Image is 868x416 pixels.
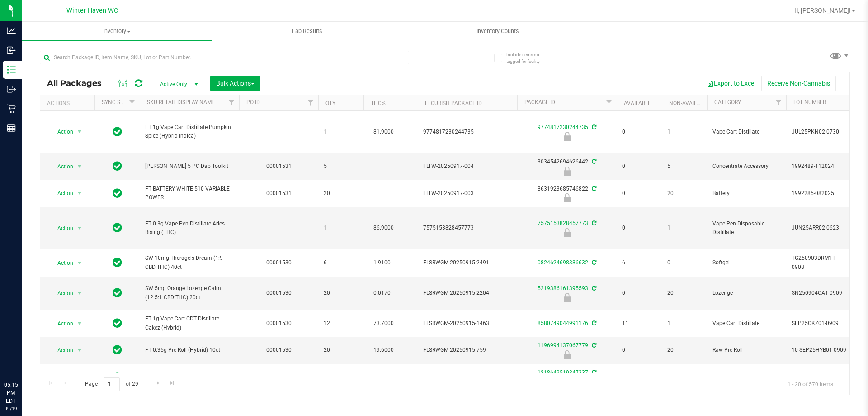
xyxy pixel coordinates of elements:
span: Sync from Compliance System [590,369,596,376]
span: Sync from Compliance System [590,342,596,349]
span: 86.9000 [369,221,398,234]
span: Sync from Compliance System [590,259,596,266]
span: Inventory [22,27,212,35]
span: 0 [667,258,702,267]
span: 0 [622,128,656,136]
input: 1 [104,377,120,391]
span: select [74,344,85,357]
span: 0.0170 [369,287,395,300]
span: FT BATTERY WHITE 510 VARIABLE POWER [145,185,234,202]
span: 1 [667,128,702,136]
span: Winter Haven WC [66,7,118,14]
span: 12 [324,319,358,328]
span: Softgel [712,258,781,267]
a: Sku Retail Display Name [147,99,215,105]
inline-svg: Analytics [7,26,16,35]
span: select [74,187,85,200]
span: 6 [622,258,656,267]
a: 00001530 [266,259,292,266]
span: In Sync [113,317,122,330]
span: Vape Cart Distillate [712,319,781,328]
a: 00001530 [266,347,292,353]
span: In Sync [113,221,122,234]
a: Inventory [22,22,212,41]
a: Sync Status [102,99,137,105]
span: 20 [324,189,358,198]
button: Export to Excel [701,76,761,91]
span: In Sync [113,344,122,356]
span: FLTW-20250917-004 [423,162,512,171]
span: 1 [324,224,358,232]
span: 0 [622,289,656,297]
span: Bulk Actions [216,80,255,87]
span: In Sync [113,160,122,172]
a: Lot Number [793,99,826,105]
span: 1 [324,128,358,136]
inline-svg: Inventory [7,65,16,74]
a: Flourish Package ID [425,100,482,106]
span: 1 [667,224,702,232]
span: 10-SEP25HYB01-0909 [792,346,849,354]
a: 1218649519347337 [538,369,588,376]
span: In Sync [113,256,122,269]
iframe: Resource center [9,344,36,371]
span: Sync from Compliance System [590,220,596,226]
span: 0 [622,162,656,171]
span: Action [49,317,74,330]
span: FLSRWGM-20250915-2491 [423,258,512,267]
span: JUL25PKN02-0730 [792,128,849,136]
span: 5 [667,162,702,171]
span: Action [49,257,74,269]
span: Include items not tagged for facility [506,51,552,65]
a: 7575153828457773 [538,220,588,226]
inline-svg: Inbound [7,46,16,55]
span: 19.6000 [369,344,398,357]
span: Lab Results [280,27,335,35]
span: 7575153828457773 [423,224,512,232]
span: In Sync [113,187,122,200]
span: 1 [667,319,702,328]
a: 0824624698386632 [538,259,588,266]
span: select [74,160,85,173]
span: 6 [324,258,358,267]
span: Sync from Compliance System [590,124,596,130]
span: 73.7000 [369,317,398,330]
span: Action [49,125,74,138]
a: Filter [125,95,140,110]
span: FT 1g Vape Cart Distillate Pumpkin Spice (Hybrid-Indica) [145,123,234,140]
span: 1992285-082025 [792,189,849,198]
span: select [74,125,85,138]
a: Available [624,100,651,106]
span: Sync from Compliance System [590,320,596,326]
inline-svg: Outbound [7,85,16,94]
p: 05:15 PM EDT [4,381,18,405]
span: Raw Pre-Roll [712,346,781,354]
span: SEP25CKZ01-0909 [792,319,849,328]
span: Concentrate Accessory [712,162,781,171]
span: SN250904CA1-0909 [792,289,849,297]
inline-svg: Reports [7,124,16,133]
div: Locked due to Testing Failure [516,228,618,237]
span: FLTW-20250917-003 [423,189,512,198]
div: Newly Received [516,293,618,302]
span: FT 0.3g Vape Pen Distillate Aries Rising (THC) [145,220,234,237]
input: Search Package ID, Item Name, SKU, Lot or Part Number... [40,51,409,64]
span: Action [49,344,74,357]
span: 1992489-112024 [792,162,849,171]
span: 20 [667,346,702,354]
span: FLSRWGM-20250915-759 [423,346,512,354]
a: Filter [771,95,786,110]
a: Filter [602,95,617,110]
div: Newly Received [516,167,618,176]
span: 0 [622,189,656,198]
a: Package ID [524,99,555,105]
span: 81.9000 [369,125,398,139]
span: select [74,287,85,300]
span: All Packages [47,78,111,88]
span: 11 [622,319,656,328]
span: TG250903DRM1-F-0908 [792,254,849,271]
span: Vape Cart Distillate [712,128,781,136]
span: 20 [324,289,358,297]
a: Inventory Counts [402,22,593,41]
span: In Sync [113,371,122,383]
